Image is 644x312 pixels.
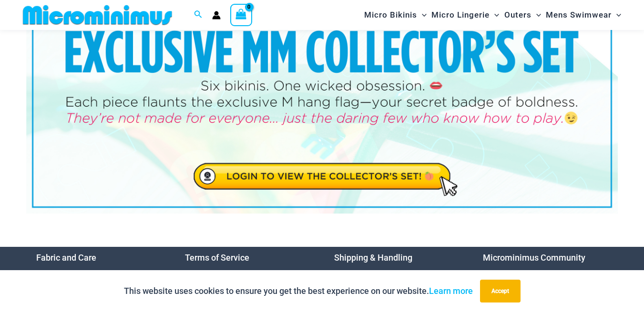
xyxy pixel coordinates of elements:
[334,247,460,311] aside: Footer Widget 3
[26,13,618,214] img: Exclusive Collector's Drop Bikini
[480,280,521,302] button: Accept
[36,253,96,263] a: Fabric and Care
[334,247,460,311] nav: Menu
[36,247,162,311] aside: Footer Widget 1
[532,3,541,27] span: Menu Toggle
[429,286,473,296] a: Learn more
[546,3,612,27] span: Mens Swimwear
[185,247,310,311] aside: Footer Widget 2
[483,247,608,311] nav: Menu
[543,3,624,27] a: Mens SwimwearMenu ToggleMenu Toggle
[230,4,252,26] a: View Shopping Cart, empty
[185,247,310,311] nav: Menu
[36,247,162,311] nav: Menu
[185,253,249,263] a: Terms of Service
[490,3,499,27] span: Menu Toggle
[429,3,501,27] a: Micro LingerieMenu ToggleMenu Toggle
[362,3,429,27] a: Micro BikinisMenu ToggleMenu Toggle
[483,247,608,311] aside: Footer Widget 4
[212,11,221,19] a: Account icon link
[502,3,543,27] a: OutersMenu ToggleMenu Toggle
[504,3,532,27] span: Outers
[431,3,490,27] span: Micro Lingerie
[360,1,625,29] nav: Site Navigation
[417,3,427,27] span: Menu Toggle
[19,4,176,26] img: MM SHOP LOGO FLAT
[483,253,585,263] a: Microminimus Community
[124,284,473,298] p: This website uses cookies to ensure you get the best experience on our website.
[364,3,417,27] span: Micro Bikinis
[612,3,621,27] span: Menu Toggle
[334,253,412,263] a: Shipping & Handling
[194,9,203,21] a: Search icon link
